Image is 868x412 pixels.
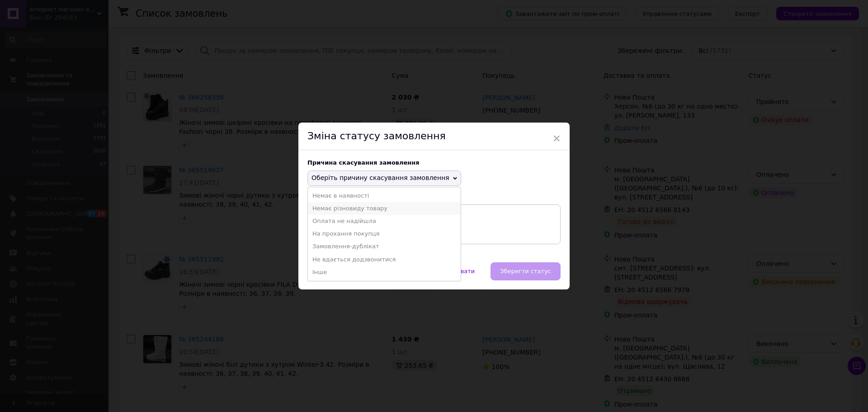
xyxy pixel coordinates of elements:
li: Замовлення-дублікат [308,240,461,253]
div: Причина скасування замовлення [307,159,561,166]
li: На прохання покупця [308,227,461,240]
li: Оплата не надійшла [308,215,461,227]
li: Не вдається додзвонитися [308,253,461,266]
span: × [552,131,561,146]
li: Інше [308,266,461,279]
div: Зміна статусу замовлення [298,123,570,150]
li: Немає різновиду товару [308,202,461,215]
li: Немає в наявності [308,189,461,202]
span: Оберіть причину скасування замовлення [311,174,449,181]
